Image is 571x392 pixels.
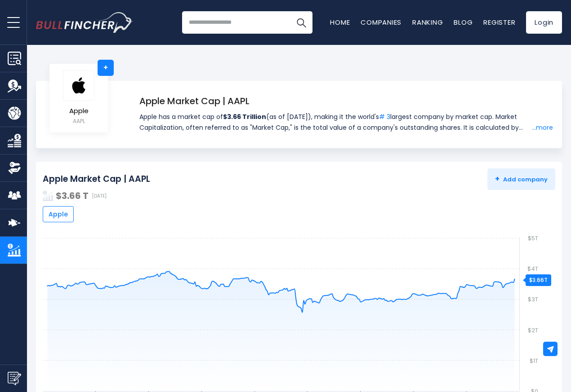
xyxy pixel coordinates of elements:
[379,112,390,121] a: # 3
[526,11,562,34] a: Login
[63,117,94,125] small: AAPL
[56,189,89,202] strong: $3.66 T
[530,357,538,365] text: $1T
[36,12,133,33] a: Go to homepage
[487,168,555,190] button: +Add company
[412,18,443,27] a: Ranking
[530,122,553,133] a: ...more
[528,295,538,304] text: $3T
[454,18,473,27] a: Blog
[290,11,312,34] button: Search
[36,12,133,33] img: Bullfincher logo
[526,274,551,286] div: $3.66T
[43,174,150,185] h2: Apple Market Cap | AAPL
[92,193,107,199] span: [DATE]
[49,210,68,218] span: Apple
[528,326,538,335] text: $2T
[98,60,114,76] a: +
[495,174,500,184] strong: +
[528,234,538,242] text: $5T
[63,107,94,115] span: Apple
[62,70,95,126] a: Apple AAPL
[361,18,401,27] a: Companies
[63,70,94,101] img: logo
[43,190,54,201] img: addasd
[527,264,538,273] text: $4T
[139,94,553,108] h1: Apple Market Cap | AAPL
[495,175,548,183] span: Add company
[483,18,515,27] a: Register
[139,111,553,133] span: Apple has a market cap of (as of [DATE]), making it the world's largest company by market cap. Ma...
[330,18,350,27] a: Home
[8,161,21,175] img: Ownership
[223,112,266,121] strong: $3.66 Trillion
